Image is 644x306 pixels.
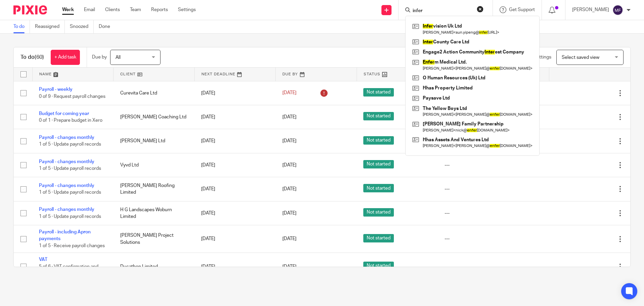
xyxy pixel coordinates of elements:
[282,139,296,143] span: [DATE]
[113,201,195,225] td: H G Landscapes Woburn Limited
[282,264,296,269] span: [DATE]
[39,183,94,188] a: Payroll - changes monthly
[35,54,44,60] span: (60)
[39,230,91,241] a: Payroll - including Apron payments
[194,81,276,105] td: [DATE]
[509,7,535,12] span: Get Support
[105,6,120,13] a: Clients
[194,129,276,153] td: [DATE]
[51,50,80,65] a: + Add task
[363,88,394,97] span: Not started
[130,6,141,13] a: Team
[194,253,276,280] td: [DATE]
[282,187,296,191] span: [DATE]
[612,5,623,15] img: svg%3E
[363,184,394,192] span: Not started
[39,159,94,164] a: Payroll - changes monthly
[363,208,394,217] span: Not started
[113,129,195,153] td: [PERSON_NAME] Ltd
[445,235,542,242] div: ---
[113,153,195,177] td: Vyvd Ltd
[39,214,101,219] span: 1 of 5 · Update payroll records
[194,177,276,201] td: [DATE]
[363,234,394,242] span: Not started
[39,118,102,123] span: 0 of 1 · Prepare budget in Xero
[39,111,89,116] a: Budget for coming year
[92,54,107,61] p: Due by
[39,166,101,171] span: 1 of 5 · Update payroll records
[562,55,599,60] span: Select saved view
[39,264,98,276] span: 5 of 6 · VAT confirmation and payment
[113,177,195,201] td: [PERSON_NAME] Roofing Limited
[363,262,394,270] span: Not started
[70,20,94,33] a: Snoozed
[99,20,115,33] a: Done
[116,55,121,60] span: All
[13,20,30,33] a: To do
[363,136,394,145] span: Not started
[39,142,101,147] span: 1 of 5 · Update payroll records
[282,115,296,119] span: [DATE]
[363,112,394,120] span: Not started
[194,153,276,177] td: [DATE]
[282,211,296,216] span: [DATE]
[572,6,609,13] p: [PERSON_NAME]
[39,94,105,99] span: 0 of 9 · Request payroll changes
[282,91,296,95] span: [DATE]
[113,225,195,253] td: [PERSON_NAME] Project Solutions
[39,135,94,140] a: Payroll - changes monthly
[445,162,542,168] div: ---
[194,201,276,225] td: [DATE]
[445,263,542,270] div: ---
[194,105,276,129] td: [DATE]
[445,210,542,217] div: ---
[35,20,65,33] a: Reassigned
[39,243,105,248] span: 1 of 5 · Receive payroll changes
[113,253,195,280] td: Ducathen Limited
[113,105,195,129] td: [PERSON_NAME] Coaching Ltd
[39,257,47,262] a: VAT
[39,87,73,92] a: Payroll - weekly
[194,225,276,253] td: [DATE]
[151,6,168,13] a: Reports
[39,190,101,195] span: 1 of 5 · Update payroll records
[20,54,44,61] h1: To do
[13,5,47,14] img: Pixie
[62,6,74,13] a: Work
[445,186,542,192] div: ---
[477,6,484,12] button: Clear
[363,160,394,168] span: Not started
[282,237,296,241] span: [DATE]
[39,207,94,212] a: Payroll - changes monthly
[282,163,296,167] span: [DATE]
[412,8,472,14] input: Search
[84,6,95,13] a: Email
[113,81,195,105] td: Curevita Care Ltd
[178,6,196,13] a: Settings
